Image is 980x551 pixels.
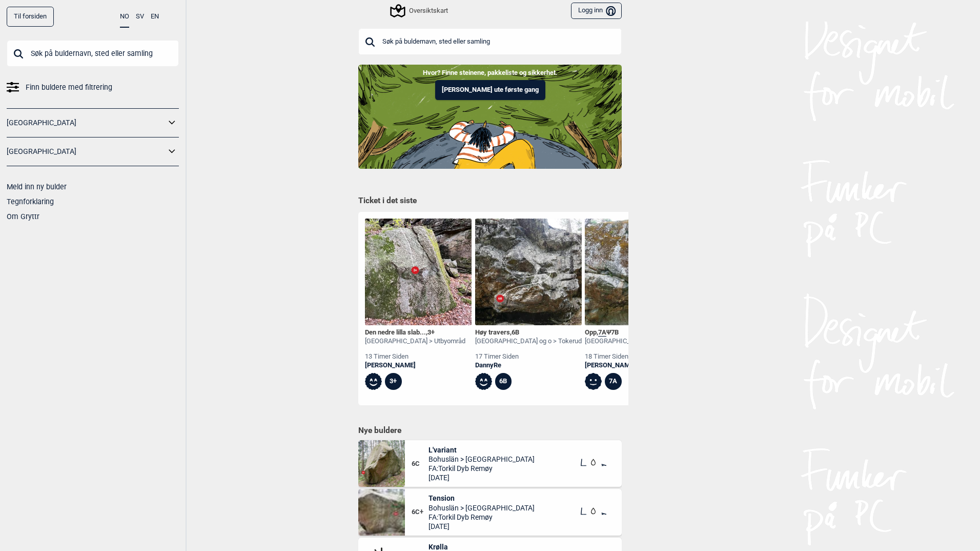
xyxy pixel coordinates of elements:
[358,195,622,207] h1: Ticket i det siste
[358,425,622,436] h1: Nye buldere
[428,464,535,473] span: FA: Torkil Dyb Remøy
[26,80,112,95] span: Finn buldere med filtrering
[365,337,465,346] div: [GEOGRAPHIC_DATA] > Utbyområd
[428,445,535,455] span: L'variant
[585,352,691,361] div: 18 timer siden
[435,80,545,100] button: [PERSON_NAME] ute første gang
[475,219,582,325] img: Hoy travers 190425
[358,489,405,536] img: Tension
[151,7,159,27] button: EN
[392,5,448,17] div: Oversiktskart
[365,352,465,361] div: 13 timer siden
[412,460,428,468] span: 6C
[428,473,535,482] span: [DATE]
[136,7,144,27] button: SV
[605,373,622,390] div: 7A
[358,65,622,168] img: Indoor to outdoor
[365,361,465,370] a: [PERSON_NAME]
[7,144,166,159] a: [GEOGRAPHIC_DATA]
[428,494,535,503] span: Tension
[428,522,535,531] span: [DATE]
[7,115,166,130] a: [GEOGRAPHIC_DATA]
[428,503,535,513] span: Bohuslän > [GEOGRAPHIC_DATA]
[358,28,622,55] input: Søk på buldernavn, sted eller samling
[475,361,582,370] a: DannyRe
[365,219,472,325] img: Den nedre lilla slabben
[7,80,179,95] a: Finn buldere med filtrering
[358,440,405,487] img: Lvariant
[512,328,519,336] span: 6B
[358,489,622,536] div: Tension6C+TensionBohuslän > [GEOGRAPHIC_DATA]FA:Torkil Dyb Remøy[DATE]
[365,328,465,337] div: Den nedre lilla slab... ,
[585,361,691,370] a: [PERSON_NAME]
[475,352,582,361] div: 17 timer siden
[475,328,582,337] div: Høy travers ,
[585,219,691,325] img: Opp_190314
[428,455,535,464] span: Bohuslän > [GEOGRAPHIC_DATA]
[7,40,179,67] input: Søk på buldernavn, sted eller samling
[7,198,54,206] a: Tegnforklaring
[611,328,619,336] span: 7B
[585,328,691,337] div: Opp , Ψ
[585,337,691,346] div: [GEOGRAPHIC_DATA] og o > Tokerud
[385,373,402,390] div: 3+
[7,7,54,27] a: Til forsiden
[428,513,535,522] span: FA: Torkil Dyb Remøy
[571,3,622,19] button: Logg inn
[598,328,606,337] span: 7A
[475,337,582,346] div: [GEOGRAPHIC_DATA] og o > Tokerud
[412,508,428,517] span: 6C+
[8,68,972,78] p: Hvor? Finne steinene, pakkeliste og sikkerhet.
[120,7,129,28] button: NO
[495,373,512,390] div: 6B
[358,440,622,487] div: Lvariant6CL'variantBohuslän > [GEOGRAPHIC_DATA]FA:Torkil Dyb Remøy[DATE]
[7,183,67,191] a: Meld inn ny bulder
[427,328,435,336] span: 3+
[7,212,39,221] a: Om Gryttr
